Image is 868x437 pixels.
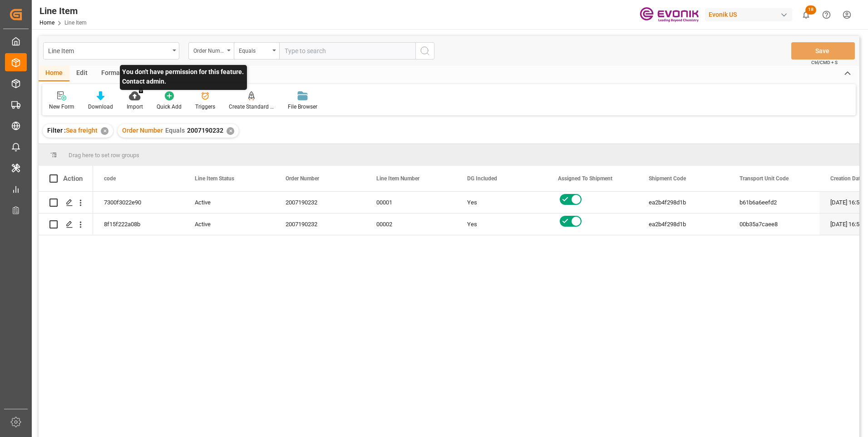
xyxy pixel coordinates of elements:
div: New Form [49,103,74,111]
div: Evonik US [705,8,792,21]
span: Transport Unit Code [740,175,789,182]
div: Download [88,103,113,111]
span: Ctrl/CMD + S [811,59,838,66]
span: Filter : [47,127,66,134]
div: 00002 [365,214,456,235]
div: Line Item [39,4,87,18]
div: 8f15f222a08b [93,214,184,235]
button: Save [791,42,855,60]
div: Press SPACE to select this row. [39,214,93,235]
div: 2007190232 [275,192,365,213]
input: Type to search [279,42,415,60]
div: Press SPACE to select this row. [39,192,93,214]
span: code [104,175,116,182]
span: Shipment Code [649,175,686,182]
span: Order Number [286,175,319,182]
div: 00001 [365,192,456,213]
div: Yes [467,214,536,235]
div: ea2b4f298d1b [638,192,729,213]
div: File Browser [288,103,317,111]
div: Active [195,192,264,213]
div: ✕ [227,127,234,135]
div: Equals [239,45,270,55]
span: Drag here to set row groups [69,152,139,159]
p: You don't have permission for this feature. Contact admin. [120,65,247,90]
img: Evonik-brand-mark-Deep-Purple-RGB.jpeg_1700498283.jpeg [640,7,699,23]
button: Evonik US [705,6,796,23]
div: Home [39,66,69,81]
div: Quick Add [157,103,182,111]
button: open menu [188,42,234,60]
span: DG Included [467,175,497,182]
span: 2007190232 [187,127,223,134]
span: Assigned To Shipment [558,175,612,182]
a: Home [39,20,54,26]
button: open menu [234,42,279,60]
button: show 18 new notifications [796,5,816,25]
span: 18 [805,5,816,15]
span: Sea freight [66,127,98,134]
span: Line Item Number [376,175,419,182]
div: 2007190232 [275,214,365,235]
span: Equals [165,127,185,134]
span: Line Item Status [195,175,234,182]
div: Yes [467,192,536,213]
button: search button [415,42,434,60]
div: Active [195,214,264,235]
span: Order Number [122,127,163,134]
div: b61b6a6eefd2 [729,192,819,213]
div: Line Item [48,45,169,56]
div: Create Standard Shipment [229,103,274,111]
div: Triggers [195,103,215,111]
div: Format [94,66,129,81]
div: Action [63,174,83,183]
div: Order Number [193,45,224,55]
div: 00b35a7caee8 [729,214,819,235]
span: Creation Date [830,175,863,182]
button: open menu [43,42,179,60]
div: 7300f3022e90 [93,192,184,213]
div: ✕ [101,127,108,135]
div: Edit [69,66,94,81]
button: Help Center [816,5,837,25]
div: ea2b4f298d1b [638,214,729,235]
